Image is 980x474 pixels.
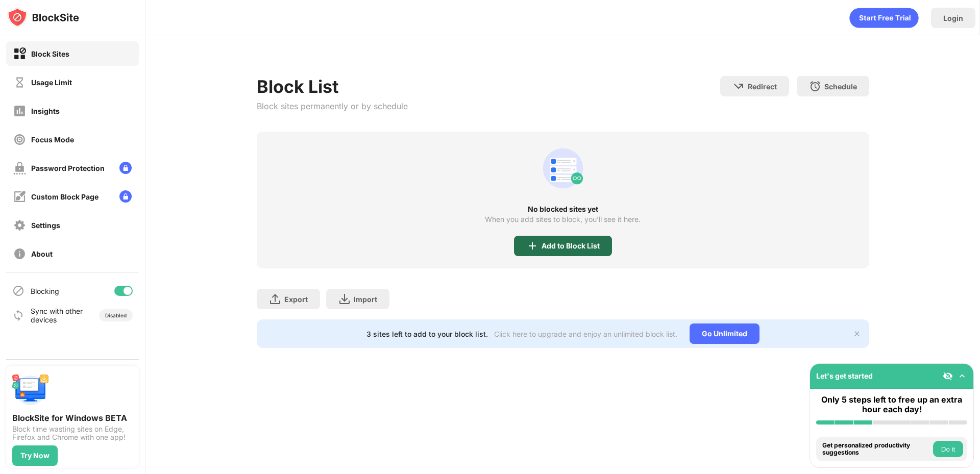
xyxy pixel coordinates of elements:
div: Usage Limit [31,78,72,87]
div: Let's get started [816,371,873,380]
img: focus-off.svg [13,133,26,146]
div: Redirect [748,82,777,91]
div: animation [849,8,919,28]
div: Insights [31,107,60,115]
div: Disabled [105,312,127,318]
img: push-desktop.svg [12,372,49,409]
div: No blocked sites yet [257,205,869,213]
img: x-button.svg [853,330,861,338]
div: Import [354,295,377,304]
div: Export [284,295,308,304]
img: settings-off.svg [13,219,26,232]
div: About [31,250,53,258]
div: Add to Block List [542,242,600,250]
div: BlockSite for Windows BETA [12,413,133,423]
img: lock-menu.svg [119,162,132,174]
img: insights-off.svg [13,105,26,117]
div: 3 sites left to add to your block list. [366,330,488,338]
img: omni-setup-toggle.svg [957,371,967,381]
img: sync-icon.svg [12,309,24,321]
div: Get personalized productivity suggestions [822,442,930,457]
div: When you add sites to block, you’ll see it here. [485,215,641,223]
div: Blocking [31,287,59,295]
iframe: Cuadro de diálogo Iniciar sesión con Google [770,10,970,129]
img: about-off.svg [13,247,26,260]
div: Only 5 steps left to free up an extra hour each day! [816,395,967,414]
div: Block List [257,76,408,97]
div: Password Protection [31,164,105,172]
div: Go Unlimited [690,323,759,344]
img: block-on.svg [13,47,26,60]
div: Settings [31,221,60,230]
button: Do it [933,441,963,457]
div: Focus Mode [31,135,74,144]
img: blocking-icon.svg [12,285,24,297]
div: Sync with other devices [31,307,83,324]
div: animation [538,144,587,193]
div: Try Now [20,452,50,460]
div: Block sites permanently or by schedule [257,101,408,111]
img: lock-menu.svg [119,190,132,203]
div: Block time wasting sites on Edge, Firefox and Chrome with one app! [12,425,133,441]
div: Custom Block Page [31,192,99,201]
img: logo-blocksite.svg [7,7,79,28]
div: Block Sites [31,49,69,58]
img: customize-block-page-off.svg [13,190,26,203]
div: Click here to upgrade and enjoy an unlimited block list. [494,330,677,338]
img: password-protection-off.svg [13,162,26,174]
img: time-usage-off.svg [13,76,26,89]
img: eye-not-visible.svg [943,371,953,381]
